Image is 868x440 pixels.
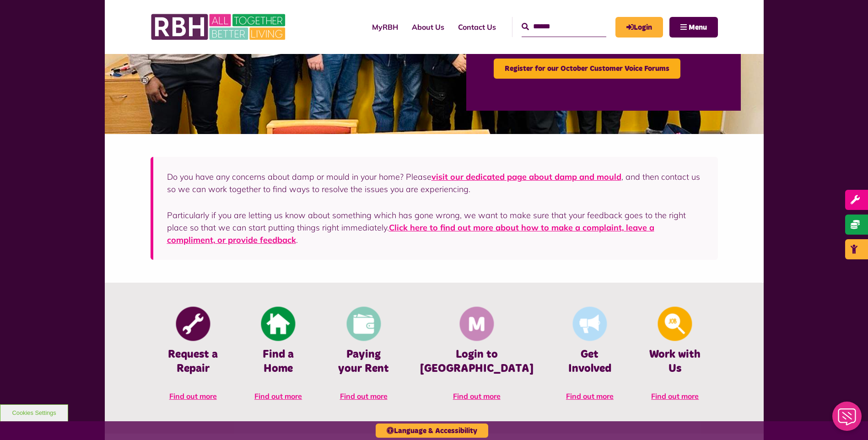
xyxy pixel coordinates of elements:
[249,348,307,376] h4: Find a Home
[459,307,494,341] img: Membership And Mutuality
[167,222,654,245] a: Click here to find out more about how to make a complaint, leave a compliment, or provide feedback
[658,307,692,341] img: Looking For A Job
[494,59,680,79] a: Register for our October Customer Voice Forums
[169,392,217,401] span: Find out more
[547,306,632,411] a: Get Involved Get Involved Find out more
[167,171,704,195] p: Do you have any concerns about damp or mould in your home? Please , and then contact us so we can...
[431,172,621,182] a: visit our dedicated page about damp and mould
[321,306,406,411] a: Pay Rent Paying your Rent Find out more
[164,348,222,376] h4: Request a Repair
[651,392,699,401] span: Find out more
[572,307,607,341] img: Get Involved
[632,306,717,411] a: Looking For A Job Work with Us Find out more
[669,17,718,38] button: Navigation
[151,9,288,45] img: RBH
[346,307,381,341] img: Pay Rent
[405,15,451,39] a: About Us
[151,306,236,411] a: Report Repair Request a Repair Find out more
[236,306,321,411] a: Find A Home Find a Home Find out more
[376,424,488,438] button: Language & Accessibility
[420,348,534,376] h4: Login to [GEOGRAPHIC_DATA]
[689,24,707,31] span: Menu
[453,392,501,401] span: Find out more
[167,209,704,246] p: Particularly if you are letting us know about something which has gone wrong, we want to make sur...
[176,307,210,341] img: Report Repair
[334,348,392,376] h4: Paying your Rent
[406,306,547,411] a: Membership And Mutuality Login to [GEOGRAPHIC_DATA] Find out more
[566,392,614,401] span: Find out more
[365,15,405,39] a: MyRBH
[827,399,868,440] iframe: Netcall Web Assistant for live chat
[615,17,663,38] a: MyRBH
[254,392,302,401] span: Find out more
[561,348,619,376] h4: Get Involved
[451,15,503,39] a: Contact Us
[261,307,296,341] img: Find A Home
[340,392,388,401] span: Find out more
[522,17,606,37] input: Search
[646,348,704,376] h4: Work with Us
